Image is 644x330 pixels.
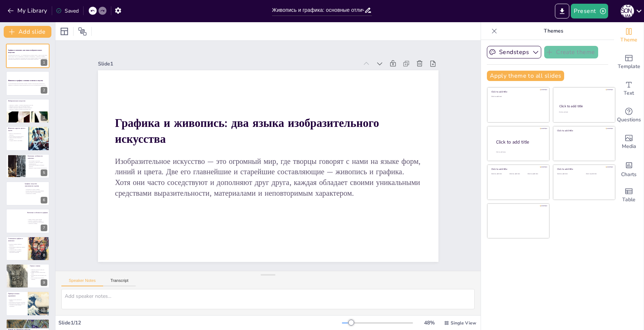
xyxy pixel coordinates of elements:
[6,5,50,17] button: My Library
[487,71,564,81] button: Apply theme to all slides
[78,27,87,36] span: Position
[115,115,379,147] strong: Графика и живопись: два языка изобразительного искусства
[6,209,50,233] div: 7
[98,60,359,67] div: Slide 1
[8,140,26,141] p: Создание объёма и атмосферы.
[571,4,608,18] button: Present
[58,319,342,326] div: Slide 1 / 12
[557,173,580,175] div: Click to add text
[6,71,50,95] div: Живопись и графика: основные отличия и сходстваВ этой презентации мы рассмотрим основные отличия ...
[620,36,637,44] span: Theme
[8,302,26,303] p: Вдохновение для будущих поколений.
[41,279,47,286] div: 9
[61,278,103,286] button: Speaker Notes
[614,102,644,129] div: Get real-time input from your audience
[8,299,26,301] p: Великие мастера живописи и графики.
[41,197,47,203] div: 6
[500,22,607,40] p: Themes
[621,4,634,18] div: О [PERSON_NAME]
[41,87,47,94] div: 2
[487,46,541,58] button: Sendsteps
[8,104,47,106] p: Живопись и графика - основные направления искусства.
[6,126,50,151] div: https://cdn.sendsteps.com/images/logo/sendsteps_logo_white.pnghttps://cdn.sendsteps.com/images/lo...
[58,26,70,37] div: Layout
[509,173,526,175] div: Click to add text
[617,116,641,124] span: Questions
[6,181,50,206] div: Графика: искусство лаконичности и ритмаЛаконичность и ритм в графике.Контраст двух цветов как осн...
[8,108,47,110] p: Живопись и графика обогащают визуальный опыт.
[8,83,47,85] p: В этой презентации мы рассмотрим основные отличия и сходства между живописью и графикой, их уника...
[28,164,47,167] p: Разнообразие материалов обогащает живопись.
[528,173,544,175] div: Click to add text
[8,106,47,107] p: Живопись использует цвет для передачи эмоций.
[8,243,26,246] p: Взаимное влияние графики и живописи.
[557,168,610,171] div: Click to add title
[25,189,47,191] p: Лаконичность и ритм в графике.
[614,49,644,75] div: Add ready made slides
[27,223,50,225] p: Тиражность графики.
[544,46,598,58] button: Create theme
[586,173,609,175] div: Click to add text
[621,171,637,179] span: Charts
[6,291,50,316] div: 10
[451,320,476,326] span: Single View
[6,264,50,288] div: 9
[491,173,508,175] div: Click to add text
[28,160,47,162] p: Цвет передает настроение.
[41,59,47,66] div: 1
[25,193,47,195] p: Минимализм в графике.
[8,303,26,304] p: Взаимодействие графики и живописи.
[614,75,644,102] div: Add text boxes
[8,127,26,131] p: Живопись: царство цвета и чувств
[28,162,47,164] p: Пластичность и фактура создают выразительность.
[27,212,50,214] p: Ключевые особенности графики
[8,246,26,249] p: Использование графических приёмов в живописи.
[618,63,640,71] span: Template
[30,277,47,280] p: Цвет и контраст как основные элементы.
[4,26,51,38] button: Add slide
[8,55,47,60] p: Изобразительное искусство — это огромный мир, где творцы говорят с нами на языке форм, линий и цв...
[6,44,50,68] div: Графика и живопись: два языка изобразительного искусстваИзобразительное искусство — это огромный ...
[559,104,609,108] div: Click to add title
[622,196,635,204] span: Table
[30,272,47,275] p: Графика обозначает образы через линии.
[6,154,50,178] div: https://cdn.sendsteps.com/images/slides/2025_14_09_04_19-EHSHlFCpYXm5MfRA.jpegКлючевые особенност...
[614,155,644,182] div: Add charts and graphs
[25,192,47,193] p: Высокая точность и концентрация.
[272,5,364,16] input: Insert title
[8,293,26,297] p: Примеры великих художников
[27,220,50,222] p: Контраст и лаконизм в графике.
[30,275,47,277] p: Оба вида искусства дополняют друг друга.
[8,238,26,242] p: Совмещение графики и живописи
[8,250,26,253] p: Эксперименты с формами и средствами выражения.
[41,225,47,231] div: 7
[8,304,26,307] p: Актуальность работ великих художников.
[8,137,26,140] p: Темы, к которым обращается живопись.
[491,96,544,98] div: Click to add text
[41,169,47,176] div: 5
[28,167,47,169] p: Живопись создает иллюзию пространства.
[41,252,47,259] div: 8
[559,111,608,113] div: Click to add text
[8,249,26,250] p: Добавление цвета в графику.
[8,50,42,54] strong: Графика и живопись: два языка изобразительного искусства
[28,155,47,159] p: Ключевые особенности живописи
[56,7,79,14] div: Saved
[622,142,636,151] span: Media
[555,4,569,18] button: Export to PowerPoint
[8,80,43,81] strong: Живопись и графика: основные отличия и сходства
[557,129,610,132] div: Click to add title
[614,182,644,209] div: Add a table
[496,151,543,153] div: Click to add body
[30,269,47,272] p: Живопись использует цвет для создания образов.
[621,4,634,18] button: О [PERSON_NAME]
[491,168,544,171] div: Click to add title
[27,222,50,223] p: Фон как активная часть композиции.
[41,142,47,149] div: 4
[38,307,47,314] div: 10
[624,89,634,97] span: Text
[27,219,50,220] p: Линия и штрих создают формы.
[6,99,50,123] div: https://cdn.sendsteps.com/images/logo/sendsteps_logo_white.pnghttps://cdn.sendsteps.com/images/lo...
[496,139,543,145] div: Click to add title
[614,22,644,49] div: Change the overall theme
